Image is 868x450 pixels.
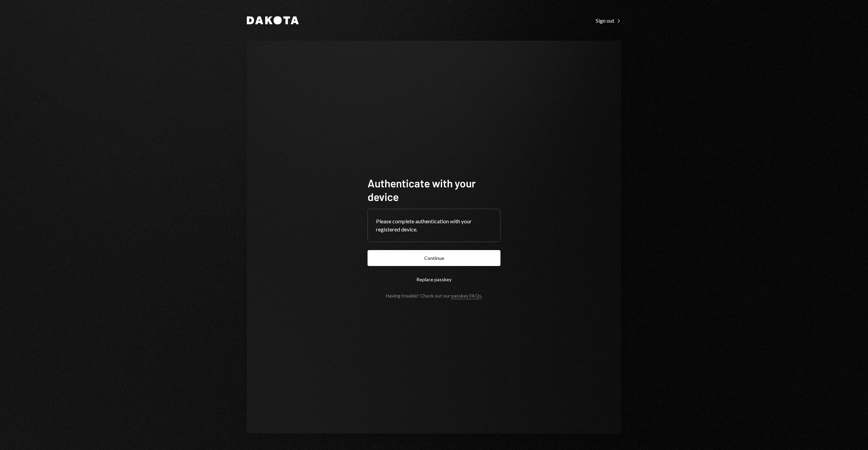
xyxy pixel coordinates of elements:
button: Replace passkey [368,271,500,287]
a: passkey FAQs [451,293,481,299]
div: Please complete authentication with your registered device. [376,217,492,233]
div: Having trouble? Check out our . [386,293,482,299]
a: Sign out [596,17,621,24]
h1: Authenticate with your device [368,176,500,203]
button: Continue [368,250,500,266]
div: Sign out [596,17,621,24]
